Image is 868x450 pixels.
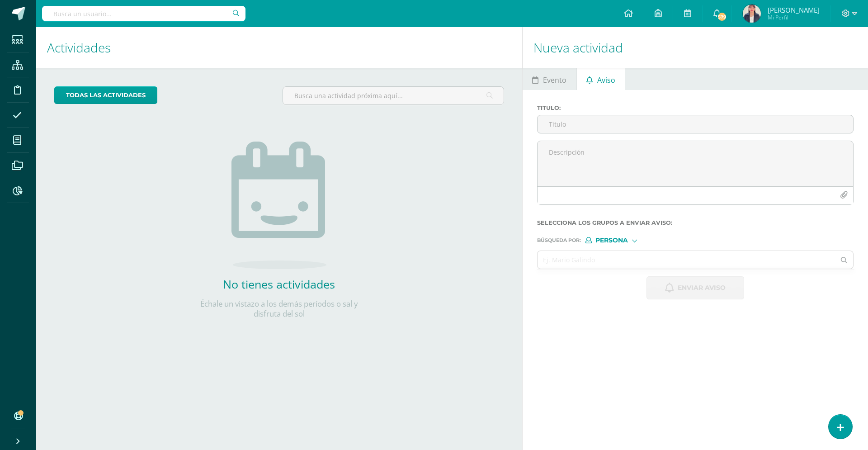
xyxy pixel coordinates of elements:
a: Aviso [577,68,625,90]
div: [object Object] [585,237,653,243]
span: Enviar aviso [678,277,726,299]
input: Titulo [538,115,853,133]
input: Ej. Mario Galindo [538,251,835,269]
span: Mi Perfil [768,14,820,21]
span: Búsqueda por : [537,238,581,243]
span: Evento [543,69,566,91]
span: Persona [595,238,628,243]
a: Evento [523,68,576,90]
button: Enviar aviso [646,276,744,299]
input: Busca un usuario... [42,6,245,21]
span: Aviso [597,69,615,91]
span: 579 [717,12,727,22]
img: 0ffcb52647a54a2841eb20d44d035e76.png [743,5,761,23]
p: Échale un vistazo a los demás períodos o sal y disfruta del sol [189,299,369,319]
a: todas las Actividades [54,86,157,104]
img: no_activities.png [231,142,326,269]
span: [PERSON_NAME] [768,5,820,14]
h2: No tienes actividades [189,276,369,292]
input: Busca una actividad próxima aquí... [283,87,503,104]
label: Titulo : [537,104,854,111]
h1: Actividades [47,27,511,68]
h1: Nueva actividad [533,27,857,68]
label: Selecciona los grupos a enviar aviso : [537,219,854,226]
